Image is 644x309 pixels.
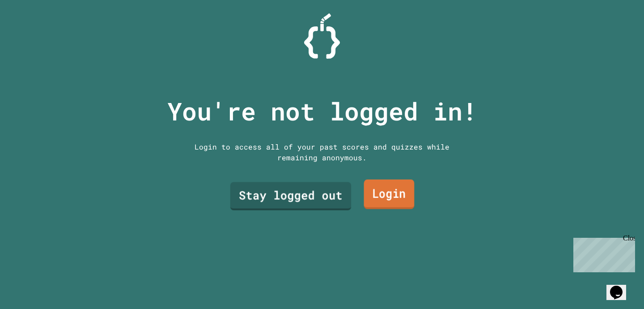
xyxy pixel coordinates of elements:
[230,182,351,210] a: Stay logged out
[167,93,477,130] p: You're not logged in!
[304,13,340,59] img: Logo.svg
[570,234,635,272] iframe: chat widget
[606,273,635,300] iframe: chat widget
[4,4,62,57] div: Chat with us now!Close
[364,180,415,209] a: Login
[188,142,456,163] div: Login to access all of your past scores and quizzes while remaining anonymous.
